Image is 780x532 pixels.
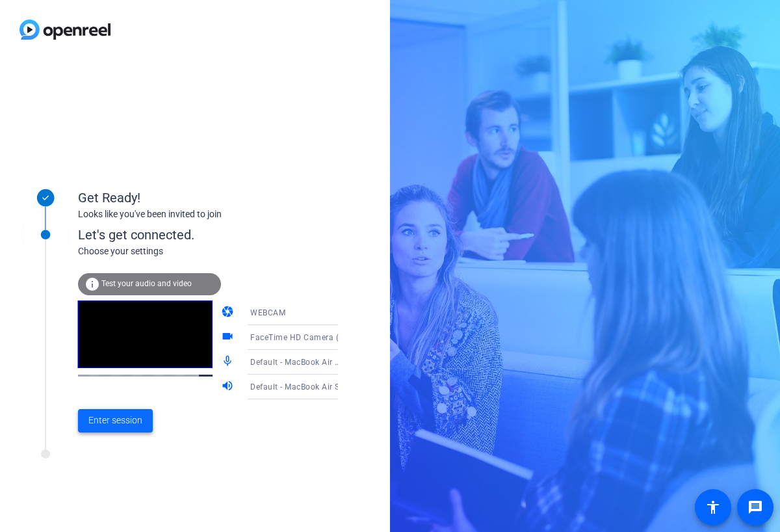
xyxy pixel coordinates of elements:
div: Looks like you've been invited to join [78,207,338,221]
button: Enter session [78,409,153,432]
mat-icon: videocam [221,330,237,345]
span: FaceTime HD Camera (5B00:3AA6) [250,332,384,342]
span: Default - MacBook Air Microphone (Built-in) [250,356,415,367]
mat-icon: accessibility [705,499,721,515]
span: WEBCAM [250,308,285,317]
mat-icon: info [84,276,100,292]
mat-icon: volume_up [221,379,237,395]
mat-icon: camera [221,305,237,321]
span: Default - MacBook Air Speakers (Built-in) [250,381,404,392]
div: Get Ready! [78,188,338,207]
span: Enter session [88,414,142,427]
mat-icon: mic_none [221,354,237,370]
mat-icon: message [747,499,763,515]
span: Test your audio and video [101,279,192,288]
div: Let's get connected. [78,225,365,245]
div: Choose your settings [78,245,365,258]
